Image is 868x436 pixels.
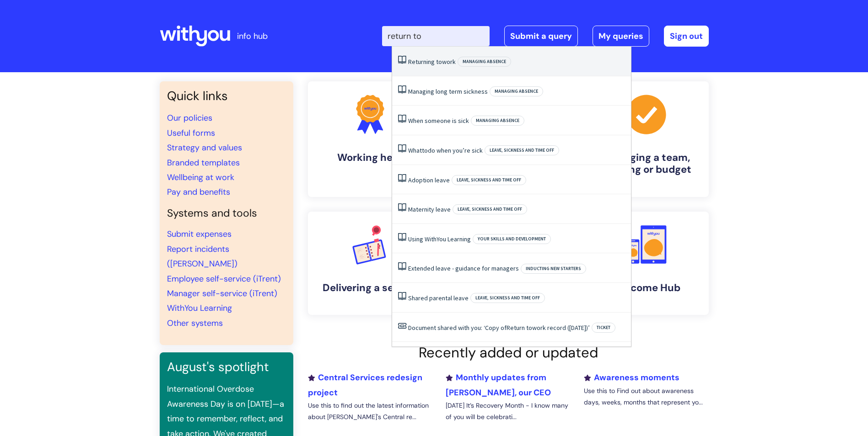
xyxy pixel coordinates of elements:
[167,360,286,374] h3: August's spotlight
[584,81,709,197] a: Managing a team, building or budget
[308,81,432,197] a: Working here
[436,58,442,66] span: to
[485,145,559,155] span: Leave, sickness and time off
[167,273,281,284] a: Employee self-service (iTrent)
[446,372,551,398] a: Monthly updates from [PERSON_NAME], our CEO
[237,29,268,43] p: info hub
[471,116,524,126] span: Managing absence
[473,234,551,244] span: Your skills and development
[308,400,432,423] p: Use this to find out the latest information about [PERSON_NAME]'s Central re...
[458,57,511,67] span: Managing absence
[167,142,242,153] a: Strategy and values
[167,244,237,269] a: Report incidents ([PERSON_NAME])
[490,86,543,96] span: Managing absence
[315,152,425,164] h4: Working here
[453,204,527,214] span: Leave, sickness and time off
[521,264,586,274] span: Inducting new starters
[315,282,425,294] h4: Delivering a service
[408,146,483,154] a: Whattodo when you’re sick
[526,324,532,332] span: to
[167,157,240,168] a: Branded templates
[664,26,709,47] a: Sign out
[452,175,526,185] span: Leave, sickness and time off
[408,294,469,302] a: Shared parental leave
[507,324,525,332] span: Return
[408,176,450,184] a: Adoption leave
[408,58,456,66] a: Returning towork
[167,89,286,103] h3: Quick links
[446,400,570,423] p: [DATE] It’s Recovery Month - I know many of you will be celebrati...
[382,26,490,46] input: Search
[408,264,519,272] a: Extended leave - guidance for managers
[308,212,432,315] a: Delivering a service
[422,146,428,154] span: to
[167,128,215,138] a: Useful forms
[584,212,709,315] a: Welcome Hub
[167,207,286,220] h4: Systems and tools
[593,26,649,47] a: My queries
[470,293,545,303] span: Leave, sickness and time off
[167,288,277,299] a: Manager self-service (iTrent)
[408,58,435,66] span: Returning
[308,344,709,361] h2: Recently added or updated
[167,318,223,329] a: Other systems
[408,205,451,213] a: Maternity leave
[584,372,679,383] a: Awareness moments
[382,26,709,47] div: | -
[592,152,701,176] h4: Managing a team, building or budget
[584,385,708,408] p: Use this to Find out about awareness days, weeks, months that represent yo...
[167,303,232,314] a: WithYou Learning
[408,235,471,243] a: Using WithYou Learning
[592,282,701,294] h4: Welcome Hub
[167,186,230,197] a: Pay and benefits
[167,112,212,123] a: Our policies
[504,26,578,47] a: Submit a query
[408,117,469,125] a: When someone is sick
[308,372,422,398] a: Central Services redesign project
[408,87,488,96] a: Managing long term sickness
[167,172,234,183] a: Wellbeing at work
[167,229,232,239] a: Submit expenses
[408,324,590,332] a: Document shared with you: ‘Copy ofReturn towork record ([DATE])’
[592,323,615,333] span: Ticket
